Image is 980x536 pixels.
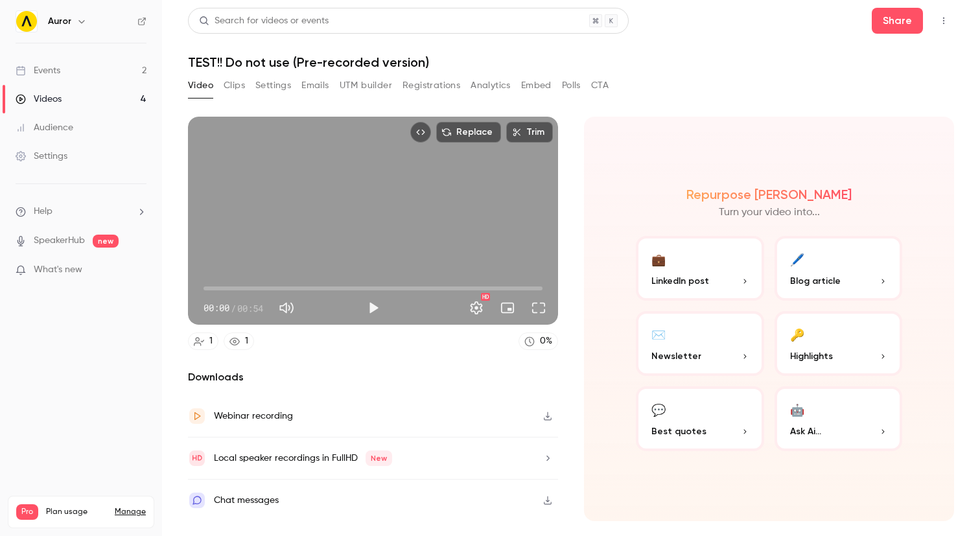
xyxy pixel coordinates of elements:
[188,54,954,70] h1: TEST!! Do not use (Pre-recorded version)
[224,332,254,350] a: 1
[790,274,841,288] span: Blog article
[34,234,85,248] a: SpeakerHub
[506,122,553,143] button: Trim
[34,205,52,218] span: Help
[495,295,520,321] button: Turn on miniplayer
[16,11,37,32] img: Auror
[651,349,701,363] span: Newsletter
[188,369,558,385] h2: Downloads
[775,236,903,301] button: 🖊️Blog article
[204,301,263,315] div: 00:00
[526,295,552,321] button: Full screen
[16,150,67,163] div: Settings
[16,64,60,77] div: Events
[16,121,73,134] div: Audience
[471,75,511,96] button: Analytics
[481,293,490,301] div: HD
[686,187,852,202] h2: Repurpose [PERSON_NAME]
[48,15,71,28] h6: Auror
[360,295,386,321] button: Play
[188,332,218,350] a: 1
[519,332,558,350] a: 0%
[790,425,821,438] span: Ask Ai...
[204,301,229,315] span: 00:00
[790,399,804,419] div: 🤖
[93,235,119,248] span: new
[651,324,666,344] div: ✉️
[274,295,299,321] button: Mute
[209,334,213,348] div: 1
[933,10,954,31] button: Top Bar Actions
[463,295,489,321] button: Settings
[651,274,709,288] span: LinkedIn post
[255,75,291,96] button: Settings
[34,263,82,277] span: What's new
[651,399,666,419] div: 💬
[46,507,107,517] span: Plan usage
[410,122,431,143] button: Embed video
[775,386,903,451] button: 🤖Ask Ai...
[402,75,460,96] button: Registrations
[214,493,279,508] div: Chat messages
[214,450,392,466] div: Local speaker recordings in FullHD
[340,75,392,96] button: UTM builder
[790,349,833,363] span: Highlights
[775,311,903,376] button: 🔑Highlights
[719,205,820,220] p: Turn your video into...
[188,75,213,96] button: Video
[214,408,293,424] div: Webinar recording
[636,386,764,451] button: 💬Best quotes
[636,311,764,376] button: ✉️Newsletter
[651,425,706,438] span: Best quotes
[521,75,552,96] button: Embed
[436,122,501,143] button: Replace
[636,236,764,301] button: 💼LinkedIn post
[540,334,552,348] div: 0 %
[131,264,146,276] iframe: Noticeable Trigger
[16,504,38,520] span: Pro
[651,249,666,269] div: 💼
[366,450,392,466] span: New
[237,301,263,315] span: 00:54
[16,205,146,218] li: help-dropdown-opener
[224,75,245,96] button: Clips
[231,301,236,315] span: /
[115,507,146,517] a: Manage
[301,75,329,96] button: Emails
[591,75,609,96] button: CTA
[790,249,804,269] div: 🖊️
[199,14,329,28] div: Search for videos or events
[16,93,62,106] div: Videos
[790,324,804,344] div: 🔑
[562,75,581,96] button: Polls
[245,334,248,348] div: 1
[872,8,923,34] button: Share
